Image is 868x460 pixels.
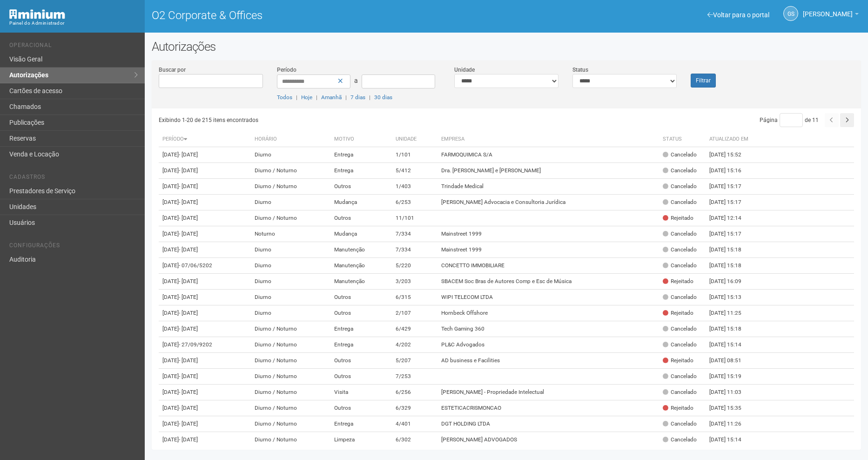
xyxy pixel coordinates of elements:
[392,305,437,321] td: 2/107
[251,226,331,242] td: Noturno
[392,147,437,163] td: 1/101
[251,179,331,195] td: Diurno / Noturno
[330,274,392,290] td: Manutenção
[296,94,297,101] span: |
[159,369,251,385] td: [DATE]
[159,385,251,400] td: [DATE]
[706,305,757,321] td: [DATE] 11:25
[706,432,757,448] td: [DATE] 15:14
[803,1,853,18] span: Gabriela Souza
[392,369,437,385] td: 7/253
[179,325,198,332] span: - [DATE]
[663,404,693,412] div: Rejeitado
[783,6,798,21] a: GS
[437,416,659,432] td: DGT HOLDING LTDA
[707,11,769,19] a: Voltar para o portal
[437,305,659,321] td: Hornbeck Offshore
[330,226,392,242] td: Mudança
[330,163,392,179] td: Entrega
[706,369,757,385] td: [DATE] 15:19
[301,94,312,101] a: Hoje
[179,183,198,189] span: - [DATE]
[251,337,331,353] td: Diurno / Noturno
[663,198,697,206] div: Cancelado
[159,242,251,258] td: [DATE]
[159,226,251,242] td: [DATE]
[159,274,251,290] td: [DATE]
[330,337,392,353] td: Entrega
[330,210,392,226] td: Outros
[663,436,697,444] div: Cancelado
[179,373,198,379] span: - [DATE]
[251,353,331,369] td: Diurno / Noturno
[392,385,437,400] td: 6/256
[179,294,198,300] span: - [DATE]
[330,321,392,337] td: Entrega
[392,242,437,258] td: 7/334
[706,337,757,353] td: [DATE] 15:14
[159,353,251,369] td: [DATE]
[251,416,331,432] td: Diurno / Noturno
[663,214,693,222] div: Rejeitado
[159,416,251,432] td: [DATE]
[277,94,292,101] a: Todos
[179,405,198,411] span: - [DATE]
[159,179,251,195] td: [DATE]
[251,369,331,385] td: Diurno / Noturno
[663,325,697,333] div: Cancelado
[179,357,198,364] span: - [DATE]
[330,258,392,274] td: Manutenção
[663,341,697,349] div: Cancelado
[251,274,331,290] td: Diurno
[152,9,499,21] h1: O2 Corporate & Offices
[179,262,212,269] span: - 07/06/5202
[354,77,358,84] span: a
[706,353,757,369] td: [DATE] 08:51
[179,310,198,316] span: - [DATE]
[330,132,392,147] th: Motivo
[392,179,437,195] td: 1/403
[152,40,861,54] h2: Autorizações
[251,321,331,337] td: Diurno / Noturno
[330,353,392,369] td: Outros
[330,195,392,210] td: Mudança
[437,242,659,258] td: Mainstreet 1999
[179,215,198,221] span: - [DATE]
[179,167,198,174] span: - [DATE]
[179,199,198,205] span: - [DATE]
[179,420,198,427] span: - [DATE]
[330,385,392,400] td: Visita
[251,305,331,321] td: Diurno
[159,400,251,416] td: [DATE]
[706,416,757,432] td: [DATE] 11:26
[437,226,659,242] td: Mainstreet 1999
[251,432,331,448] td: Diurno / Noturno
[392,163,437,179] td: 5/412
[663,230,697,238] div: Cancelado
[179,151,198,158] span: - [DATE]
[706,400,757,416] td: [DATE] 15:35
[9,19,138,27] div: Painel do Administrador
[330,179,392,195] td: Outros
[251,242,331,258] td: Diurno
[706,321,757,337] td: [DATE] 15:18
[706,210,757,226] td: [DATE] 12:14
[179,246,198,253] span: - [DATE]
[330,369,392,385] td: Outros
[663,420,697,428] div: Cancelado
[706,179,757,195] td: [DATE] 15:17
[159,113,507,127] div: Exibindo 1-20 de 215 itens encontrados
[159,321,251,337] td: [DATE]
[706,132,757,147] th: Atualizado em
[392,416,437,432] td: 4/401
[179,389,198,395] span: - [DATE]
[392,353,437,369] td: 5/207
[159,132,251,147] th: Período
[437,337,659,353] td: PL&C Advogados
[392,274,437,290] td: 3/203
[374,94,392,101] a: 30 dias
[691,74,716,88] button: Filtrar
[330,147,392,163] td: Entrega
[663,293,697,301] div: Cancelado
[159,163,251,179] td: [DATE]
